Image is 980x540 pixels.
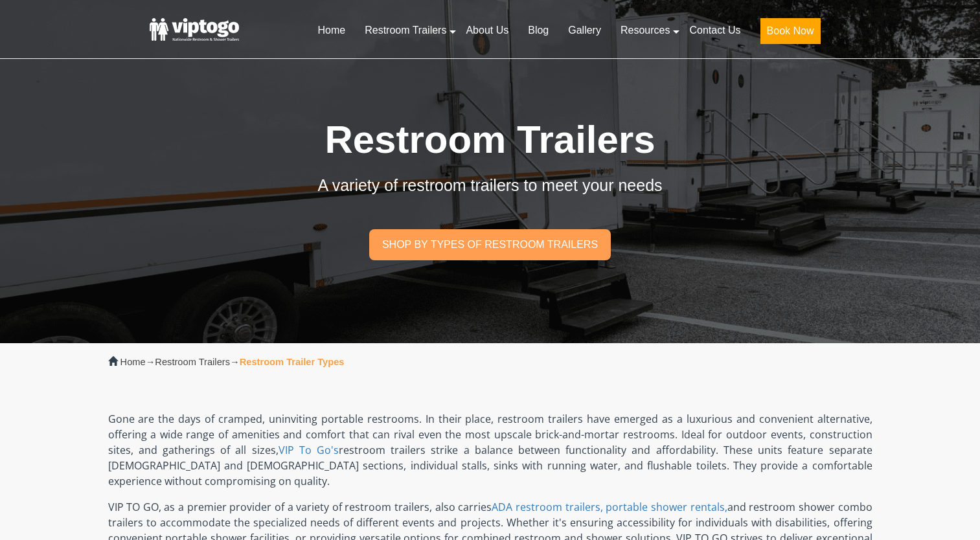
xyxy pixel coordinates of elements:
[325,118,655,161] span: Restroom Trailers
[679,16,750,45] a: Contact Us
[108,411,872,489] p: Gone are the days of cramped, uninviting portable restrooms. In their place, restroom trailers ha...
[558,16,611,45] a: Gallery
[456,16,518,45] a: About Us
[240,357,345,367] strong: Restroom Trailer Types
[120,357,345,367] span: → →
[279,443,339,457] a: VIP To Go's
[606,500,727,514] a: portable shower rentals,
[492,500,602,514] a: ADA restroom trailers,
[760,18,821,44] button: Book Now
[355,16,456,45] a: Restroom Trailers
[369,229,611,260] a: Shop by types of restroom trailers
[611,16,679,45] a: Resources
[751,16,830,52] a: Book Now
[155,357,230,367] a: Restroom Trailers
[120,357,146,367] a: Home
[317,176,662,194] span: A variety of restroom trailers to meet your needs
[308,16,355,45] a: Home
[518,16,558,45] a: Blog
